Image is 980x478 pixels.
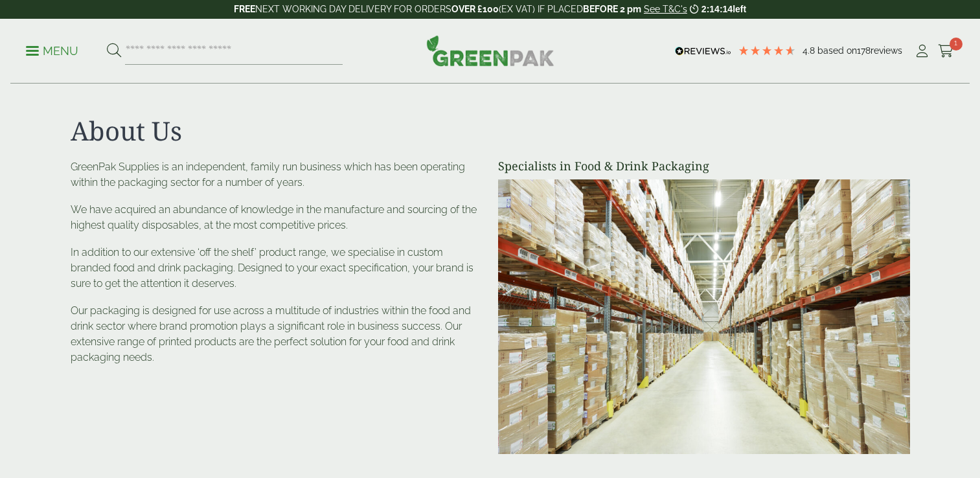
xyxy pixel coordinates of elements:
h1: About Us [71,115,910,146]
span: 178 [857,45,871,56]
span: 2:14:14 [701,4,733,14]
p: Our packaging is designed for use across a multitude of industries within the food and drink sect... [71,303,483,365]
i: My Account [914,45,930,58]
span: 4.8 [803,45,817,56]
span: 1 [950,38,963,51]
h4: Specialists in Food & Drink Packaging [498,159,910,174]
span: left [733,4,746,14]
p: GreenPak Supplies is an independent, family run business which has been operating within the pack... [71,159,483,190]
a: Menu [26,43,78,56]
strong: BEFORE 2 pm [583,4,641,14]
span: reviews [871,45,902,56]
i: Cart [938,45,954,58]
p: In addition to our extensive ‘off the shelf’ product range, we specialise in custom branded food ... [71,245,483,291]
img: GreenPak Supplies [426,35,554,66]
span: Based on [817,45,857,56]
a: See T&C's [644,4,687,14]
img: REVIEWS.io [675,47,731,56]
div: 4.78 Stars [738,45,796,56]
p: We have acquired an abundance of knowledge in the manufacture and sourcing of the highest quality... [71,202,483,233]
p: Menu [26,43,78,59]
a: 1 [938,41,954,61]
strong: FREE [234,4,255,14]
strong: OVER £100 [451,4,499,14]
